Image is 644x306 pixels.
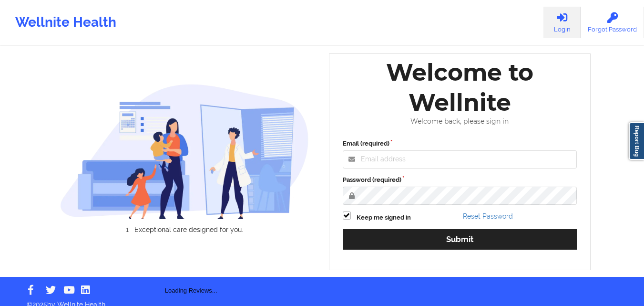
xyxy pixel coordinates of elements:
[60,250,322,295] div: Loading Reviews...
[336,117,584,126] div: Welcome back, please sign in
[343,139,577,148] label: Email (required)
[357,213,411,222] label: Keep me signed in
[581,7,644,38] a: Forgot Password
[463,212,513,220] a: Reset Password
[69,226,309,233] li: Exceptional care designed for you.
[60,84,309,219] img: wellnite-auth-hero_200.c722682e.png
[336,57,584,117] div: Welcome to Wellnite
[343,175,577,185] label: Password (required)
[629,122,644,160] a: Report Bug
[343,229,577,250] button: Submit
[343,150,577,169] input: Email address
[543,7,581,38] a: Login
